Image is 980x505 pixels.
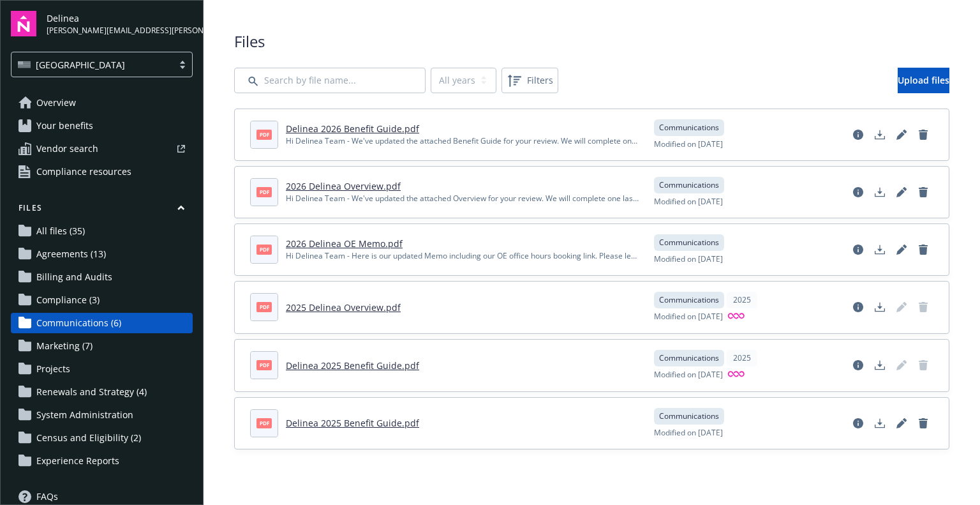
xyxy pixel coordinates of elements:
[36,162,131,182] span: Compliance resources
[36,382,147,402] span: Renewals and Strategy (4)
[36,244,106,264] span: Agreements (13)
[256,418,272,428] span: pdf
[286,359,419,372] a: Delinea 2025 Benefit Guide.pdf
[11,267,193,287] a: Billing and Audits
[36,267,112,287] span: Billing and Audits
[501,68,558,93] button: Filters
[870,355,890,375] a: Download document
[256,130,272,139] span: pdf
[654,427,723,439] span: Modified on [DATE]
[36,58,125,72] span: [GEOGRAPHIC_DATA]
[36,313,121,333] span: Communications (6)
[11,405,193,425] a: System Administration
[870,182,890,202] a: Download document
[898,68,949,93] a: Upload files
[11,290,193,310] a: Compliance (3)
[527,73,553,87] span: Filters
[286,193,639,204] div: Hi Delinea Team - We've updated the attached Overview for your review. We will complete one last ...
[36,428,141,448] span: Census and Eligibility (2)
[654,311,723,323] span: Modified on [DATE]
[870,239,890,260] a: Download document
[11,139,193,159] a: Vendor search
[913,355,933,375] span: Delete document
[11,428,193,448] a: Census and Eligibility (2)
[36,116,93,136] span: Your benefits
[36,93,76,113] span: Overview
[36,405,133,425] span: System Administration
[11,451,193,471] a: Experience Reports
[286,301,401,313] a: 2025 Delinea Overview.pdf
[11,116,193,136] a: Your benefits
[659,122,719,133] span: Communications
[286,123,419,135] a: Delinea 2026 Benefit Guide.pdf
[36,290,100,310] span: Compliance (3)
[870,413,890,433] a: Download document
[659,294,719,306] span: Communications
[913,124,933,145] a: Delete document
[848,182,868,202] a: View file details
[848,297,868,317] a: View file details
[36,359,70,379] span: Projects
[36,221,85,241] span: All files (35)
[891,355,912,375] span: Edit document
[848,124,868,145] a: View file details
[47,11,193,25] span: Delinea
[47,11,193,36] button: Delinea[PERSON_NAME][EMAIL_ADDRESS][PERSON_NAME][DOMAIN_NAME]
[913,239,933,260] a: Delete document
[659,179,719,191] span: Communications
[11,221,193,241] a: All files (35)
[848,413,868,433] a: View file details
[286,237,403,250] a: 2026 Delinea OE Memo.pdf
[848,355,868,375] a: View file details
[256,245,272,254] span: pdf
[11,336,193,356] a: Marketing (7)
[654,253,723,265] span: Modified on [DATE]
[913,182,933,202] a: Delete document
[256,360,272,370] span: pdf
[659,352,719,364] span: Communications
[654,139,723,150] span: Modified on [DATE]
[870,297,890,317] a: Download document
[654,196,723,207] span: Modified on [DATE]
[891,297,912,317] span: Edit document
[504,70,556,91] span: Filters
[234,68,426,93] input: Search by file name...
[286,180,401,192] a: 2026 Delinea Overview.pdf
[286,135,639,147] div: Hi Delinea Team - We've updated the attached Benefit Guide for your review. We will complete one ...
[11,93,193,113] a: Overview
[11,313,193,333] a: Communications (6)
[891,413,912,433] a: Edit document
[11,382,193,402] a: Renewals and Strategy (4)
[36,336,93,356] span: Marketing (7)
[47,25,193,36] span: [PERSON_NAME][EMAIL_ADDRESS][PERSON_NAME][DOMAIN_NAME]
[11,359,193,379] a: Projects
[659,411,719,422] span: Communications
[913,297,933,317] span: Delete document
[256,187,272,197] span: pdf
[11,162,193,182] a: Compliance resources
[286,417,419,429] a: Delinea 2025 Benefit Guide.pdf
[891,124,912,145] a: Edit document
[36,451,119,471] span: Experience Reports
[11,11,36,36] img: navigator-logo.svg
[11,244,193,264] a: Agreements (13)
[11,202,193,218] button: Files
[36,139,98,159] span: Vendor search
[848,239,868,260] a: View file details
[256,302,272,312] span: pdf
[891,239,912,260] a: Edit document
[870,124,890,145] a: Download document
[727,350,757,366] div: 2025
[654,369,723,381] span: Modified on [DATE]
[659,237,719,248] span: Communications
[913,413,933,433] a: Delete document
[286,250,639,262] div: Hi Delinea Team - Here is our updated Memo including our OE office hours booking link. Please let...
[727,292,757,308] div: 2025
[18,58,167,72] span: [GEOGRAPHIC_DATA]
[891,182,912,202] a: Edit document
[898,74,949,86] span: Upload files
